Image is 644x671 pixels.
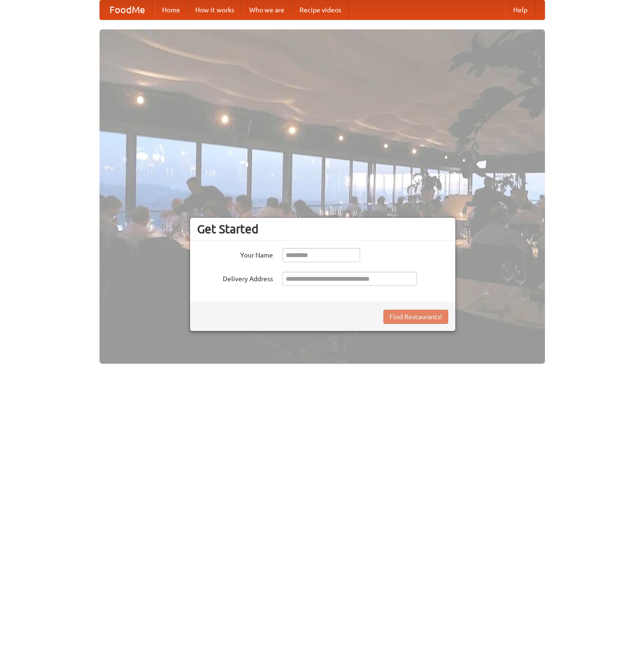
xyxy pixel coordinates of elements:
[383,310,448,324] button: Find Restaurants!
[154,0,188,19] a: Home
[197,248,273,260] label: Your Name
[100,0,154,19] a: FoodMe
[188,0,242,19] a: How it works
[292,0,349,19] a: Recipe videos
[197,222,448,236] h3: Get Started
[506,0,535,19] a: Help
[197,272,273,284] label: Delivery Address
[242,0,292,19] a: Who we are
